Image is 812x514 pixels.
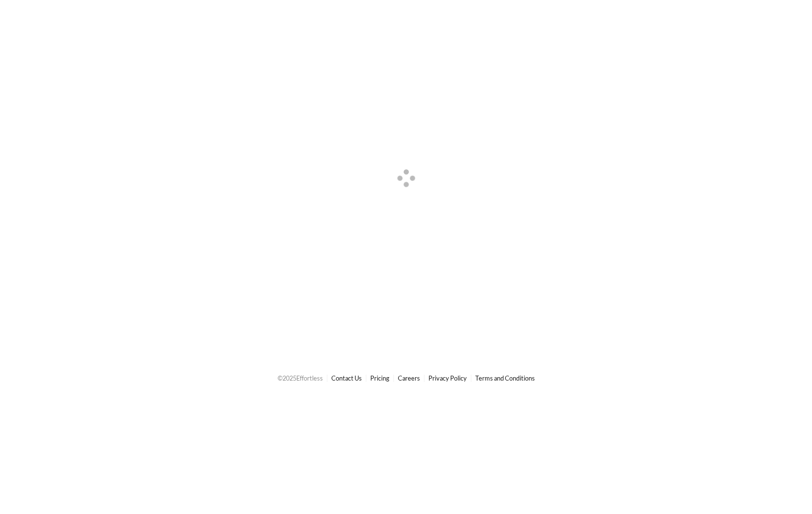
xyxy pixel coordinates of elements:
[370,374,389,382] a: Pricing
[398,374,420,382] a: Careers
[331,374,362,382] a: Contact Us
[278,374,323,382] span: © 2025 Effortless
[428,374,467,382] a: Privacy Policy
[475,374,535,382] a: Terms and Conditions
